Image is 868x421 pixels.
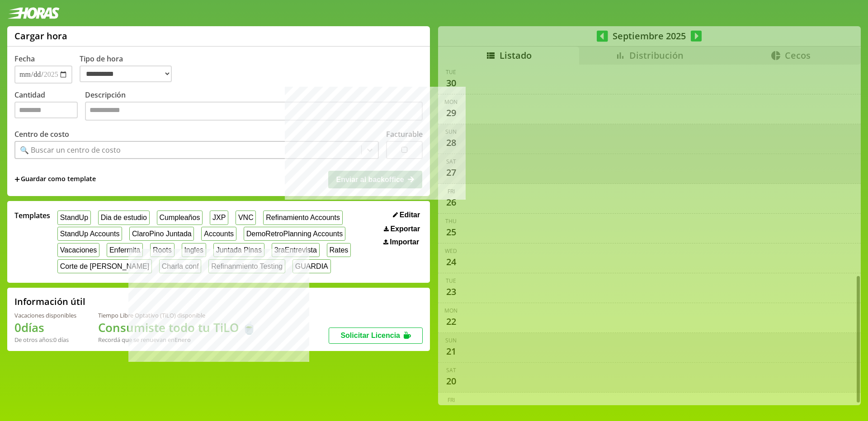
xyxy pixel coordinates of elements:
[14,129,69,139] label: Centro de costo
[182,243,206,257] button: Ingles
[14,54,35,64] label: Fecha
[14,30,67,42] h1: Cargar hora
[400,211,420,219] span: Editar
[340,332,400,339] span: Solicitar Licencia
[244,227,345,241] button: DemoRetroPlanning Accounts
[201,227,236,241] button: Accounts
[7,7,60,19] img: logotipo
[159,259,201,273] button: Charla conf
[213,243,264,257] button: Juntada Pinas
[208,259,285,273] button: Refinanmiento Testing
[14,174,20,184] span: +
[236,210,256,225] button: VNC
[386,129,423,139] label: Facturable
[381,225,423,234] button: Exportar
[14,210,50,220] span: Templates
[292,259,331,273] button: GUARDIA
[14,174,96,184] span: +Guardar como template
[57,259,152,273] button: Corte de [PERSON_NAME]
[390,225,420,233] span: Exportar
[150,243,174,257] button: Roots
[57,243,99,257] button: Vacaciones
[272,243,320,257] button: 3raEntrevista
[14,90,85,123] label: Cantidad
[14,336,76,344] div: De otros años: 0 días
[98,210,150,225] button: Dia de estudio
[327,243,351,257] button: Rates
[98,336,256,344] div: Recordá que se renuevan en
[85,90,423,123] label: Descripción
[210,210,228,225] button: JXP
[20,145,121,155] div: 🔍 Buscar un centro de costo
[175,336,191,344] b: Enero
[80,54,179,84] label: Tipo de hora
[98,311,256,319] div: Tiempo Libre Optativo (TiLO) disponible
[98,319,256,336] h1: Consumiste todo tu TiLO 🍵
[57,227,122,241] button: StandUp Accounts
[14,319,76,336] h1: 0 días
[329,327,423,344] button: Solicitar Licencia
[85,102,423,121] textarea: Descripción
[129,227,194,241] button: ClaroPino Juntada
[390,210,423,220] button: Editar
[14,311,76,319] div: Vacaciones disponibles
[14,295,85,308] h2: Información útil
[157,210,203,225] button: Cumpleaños
[107,243,143,257] button: Enfermita
[390,238,419,246] span: Importar
[263,210,342,225] button: Refinamiento Accounts
[80,65,172,82] select: Tipo de hora
[57,210,91,225] button: StandUp
[14,102,78,118] input: Cantidad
